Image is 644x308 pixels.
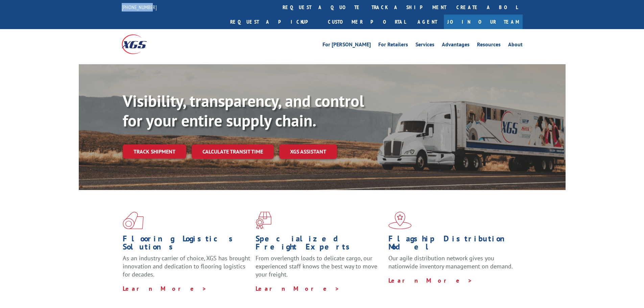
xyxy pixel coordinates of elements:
a: Learn More > [388,277,473,284]
h1: Specialized Freight Experts [256,235,383,254]
img: xgs-icon-focused-on-flooring-red [256,212,271,229]
span: Our agile distribution network gives you nationwide inventory management on demand. [388,254,513,270]
a: Learn More > [123,285,207,292]
img: xgs-icon-flagship-distribution-model-red [388,212,412,229]
a: Learn More > [256,285,340,292]
span: As an industry carrier of choice, XGS has brought innovation and dedication to flooring logistics... [123,254,250,278]
p: From overlength loads to delicate cargo, our experienced staff knows the best way to move your fr... [256,254,383,284]
a: Customer Portal [323,15,411,29]
a: Calculate transit time [192,144,274,159]
a: [PHONE_NUMBER] [122,4,157,10]
a: Join Our Team [444,15,523,29]
a: For [PERSON_NAME] [323,42,371,49]
a: About [508,42,523,49]
a: Track shipment [123,144,186,159]
h1: Flooring Logistics Solutions [123,235,251,254]
h1: Flagship Distribution Model [388,235,516,254]
a: Resources [477,42,501,49]
a: For Retailers [378,42,408,49]
b: Visibility, transparency, and control for your entire supply chain. [123,90,364,131]
a: Agent [411,15,444,29]
a: XGS ASSISTANT [279,144,337,159]
img: xgs-icon-total-supply-chain-intelligence-red [123,212,144,229]
a: Advantages [442,42,470,49]
a: Request a pickup [225,15,323,29]
a: Services [415,42,434,49]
